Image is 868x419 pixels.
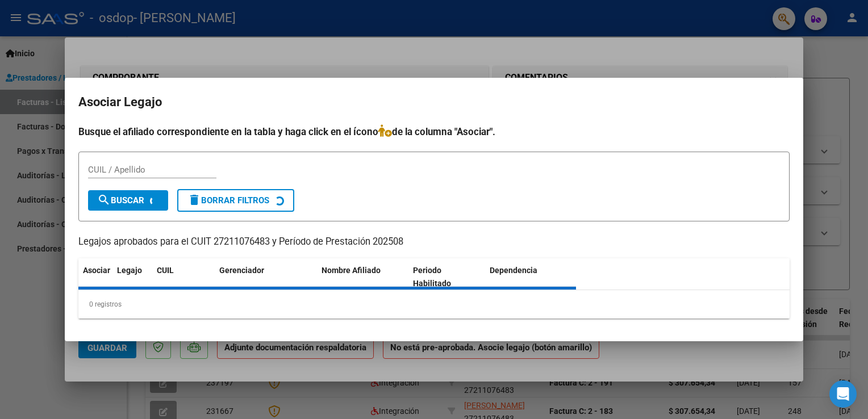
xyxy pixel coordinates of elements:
span: CUIL [157,266,174,275]
span: Borrar Filtros [187,195,269,206]
h4: Busque el afiliado correspondiente en la tabla y haga click en el ícono de la columna "Asociar". [78,124,790,139]
span: Asociar [83,266,110,275]
h2: Asociar Legajo [78,91,790,113]
datatable-header-cell: Legajo [112,258,152,296]
datatable-header-cell: Asociar [78,258,112,296]
span: Periodo Habilitado [413,266,451,288]
datatable-header-cell: Gerenciador [215,258,317,296]
datatable-header-cell: Dependencia [485,258,577,296]
datatable-header-cell: Nombre Afiliado [317,258,408,296]
p: Legajos aprobados para el CUIT 27211076483 y Período de Prestación 202508 [78,235,790,249]
mat-icon: delete [187,193,201,207]
mat-icon: search [97,193,111,207]
span: Dependencia [490,266,537,275]
span: Gerenciador [219,266,264,275]
button: Borrar Filtros [177,189,294,212]
span: Buscar [97,195,144,206]
datatable-header-cell: Periodo Habilitado [408,258,485,296]
button: Buscar [88,190,168,211]
div: Open Intercom Messenger [829,380,857,408]
div: 0 registros [78,290,790,319]
datatable-header-cell: CUIL [152,258,215,296]
span: Nombre Afiliado [322,266,381,275]
span: Legajo [117,266,142,275]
